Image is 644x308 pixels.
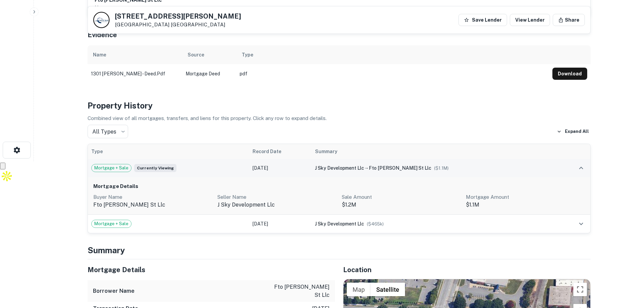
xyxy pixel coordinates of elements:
p: $1.1M [466,201,585,209]
th: Record Date [249,144,311,159]
button: Show street map [347,283,371,296]
iframe: Chat Widget [610,254,644,286]
h5: Evidence [88,30,117,40]
td: [DATE] [249,159,311,177]
button: Save Lender [458,14,507,26]
td: pdf [236,64,549,83]
p: Seller Name [217,193,336,201]
p: j sky development llc [217,201,336,209]
div: Type [242,51,253,59]
button: Download [552,68,587,80]
a: View Lender [510,14,550,26]
button: Expand All [555,126,591,137]
td: Mortgage Deed [182,64,236,83]
div: scrollable content [88,45,591,83]
h6: Borrower Name [93,287,135,295]
span: ($ 465k ) [367,221,384,227]
a: [GEOGRAPHIC_DATA] [171,22,225,27]
p: Sale Amount [342,193,461,201]
p: Buyer Name [93,193,212,201]
div: All Types [88,125,128,138]
button: Share [553,14,585,26]
p: Combined view of all mortgages, transfers, and liens for this property. Click any row to expand d... [88,114,591,122]
div: Source [188,51,204,59]
td: 1301 [PERSON_NAME] - deed.pdf [88,64,182,83]
td: [DATE] [249,215,311,233]
button: Toggle fullscreen view [573,283,587,296]
th: Type [88,144,249,159]
h4: Summary [88,244,591,256]
th: Name [88,45,182,64]
p: fto [PERSON_NAME] st llc [269,283,330,299]
span: j sky development llc [315,221,364,227]
p: nc [95,4,162,12]
th: Source [182,45,236,64]
p: [GEOGRAPHIC_DATA] [115,22,241,28]
h4: Property History [88,99,591,112]
div: Name [93,51,106,59]
span: Mortgage + Sale [92,220,131,227]
p: Mortgage Amount [466,193,585,201]
button: expand row [575,218,587,230]
p: fto [PERSON_NAME] st llc [93,201,212,209]
h6: Mortgage Details [93,183,585,190]
th: Summary [312,144,558,159]
h5: [STREET_ADDRESS][PERSON_NAME] [115,13,241,20]
h5: Mortgage Details [88,265,335,275]
h5: Location [343,265,591,275]
p: $1.2M [342,201,461,209]
th: Type [236,45,549,64]
button: Show satellite imagery [371,283,405,296]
